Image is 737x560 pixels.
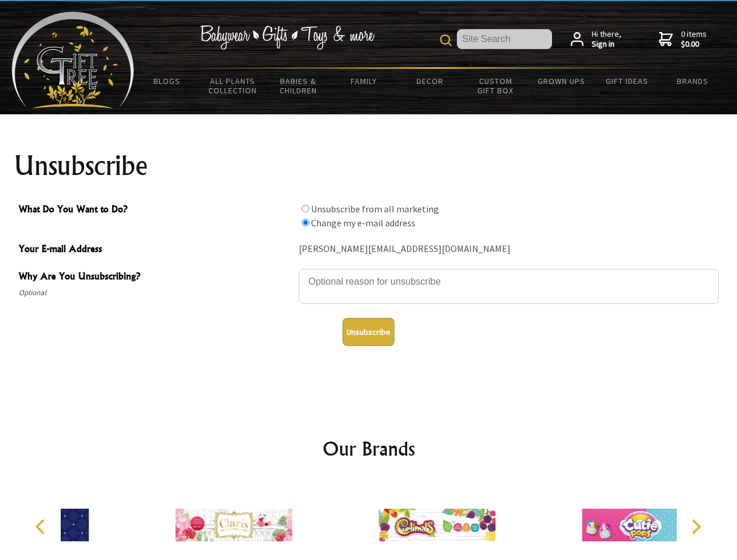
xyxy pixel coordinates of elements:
a: Brands [660,69,726,93]
button: Next [683,514,708,540]
span: What Do You Want to Do? [19,202,293,219]
a: All Plants Collection [200,69,266,103]
button: Unsubscribe [343,318,394,346]
img: Babywear - Gifts - Toys & more [200,25,375,50]
a: Hi there,Sign in [571,29,621,50]
a: Family [331,69,397,93]
a: Babies & Children [266,69,331,103]
input: Site Search [457,29,552,49]
strong: $0.00 [681,39,707,50]
img: Babyware - Gifts - Toys and more... [12,12,134,108]
strong: Sign in [592,39,621,50]
span: Optional [19,286,293,300]
label: Change my e-mail address [311,217,415,229]
a: BLOGS [134,69,200,93]
div: [PERSON_NAME][EMAIL_ADDRESS][DOMAIN_NAME] [299,240,719,258]
a: Grown Ups [528,69,594,93]
textarea: Why Are You Unsubscribing? [299,269,719,304]
label: Unsubscribe from all marketing [311,203,439,215]
input: What Do You Want to Do? [302,219,309,226]
img: product search [440,34,452,46]
span: Your E-mail Address [19,242,293,258]
span: Hi there, [592,29,621,50]
a: Decor [397,69,463,93]
span: Why Are You Unsubscribing? [19,269,293,286]
a: Gift Ideas [594,69,660,93]
input: What Do You Want to Do? [302,205,309,212]
span: 0 items [681,29,707,50]
h1: Unsubscribe [14,152,724,180]
h2: Our Brands [23,435,714,463]
button: Previous [29,514,55,540]
a: Custom Gift Box [463,69,529,103]
a: 0 items$0.00 [659,29,707,50]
